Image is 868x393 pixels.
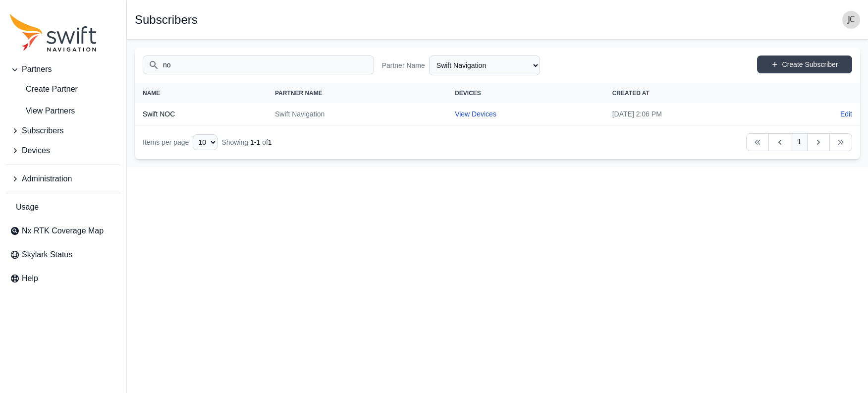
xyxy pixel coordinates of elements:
[6,59,120,79] button: Partners
[22,63,52,75] span: Partners
[143,56,374,74] input: Search
[16,201,39,213] span: Usage
[6,79,120,99] a: create-partner
[455,110,496,118] a: View Devices
[6,245,120,265] a: Skylark Status
[143,138,189,146] span: Items per page
[6,221,120,241] a: Nx RTK Coverage Map
[842,11,860,29] img: user photo
[267,83,447,103] th: Partner Name
[22,173,72,185] span: Administration
[10,83,78,95] span: Create Partner
[6,269,120,288] a: Help
[22,273,38,284] span: Help
[135,103,267,125] th: Swift NOC
[22,225,104,237] span: Nx RTK Coverage Map
[840,109,852,119] a: Edit
[135,83,267,103] th: Name
[791,133,808,151] a: 1
[267,103,447,125] td: Swift Navigation
[22,249,72,261] span: Skylark Status
[10,105,75,117] span: View Partners
[604,83,784,103] th: Created At
[757,56,852,73] a: Create Subscriber
[6,197,120,217] a: Usage
[6,141,120,161] button: Devices
[22,125,63,137] span: Subscribers
[250,138,260,146] span: 1 - 1
[22,145,50,157] span: Devices
[221,137,271,147] div: Showing of
[382,60,425,70] label: Partner Name
[429,56,540,75] select: Partner Name
[447,83,604,103] th: Devices
[604,103,784,125] td: [DATE] 2:06 PM
[6,121,120,141] button: Subscribers
[6,169,120,189] button: Administration
[193,134,217,150] select: Display Limit
[135,14,198,26] h1: Subscribers
[6,101,120,121] a: View Partners
[135,125,860,159] nav: Table navigation
[268,138,272,146] span: 1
